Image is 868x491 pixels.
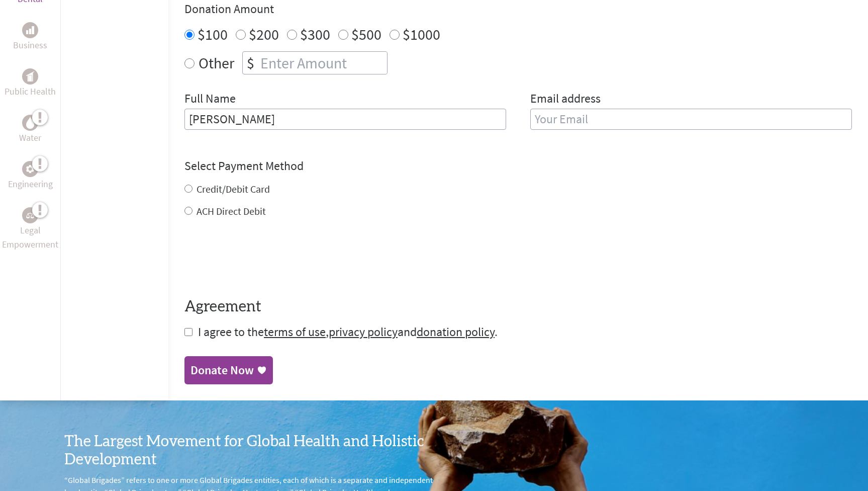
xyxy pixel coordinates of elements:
[2,207,58,252] a: Legal EmpowermentLegal Empowerment
[22,115,38,131] div: Water
[198,324,498,340] span: I agree to the , and .
[5,85,56,99] p: Public Health
[26,212,34,218] img: Legal Empowerment
[197,205,266,217] label: ACH Direct Debit
[19,131,41,145] p: Water
[184,91,236,109] label: Full Name
[351,25,381,44] label: $500
[243,52,258,74] div: $
[300,25,330,44] label: $300
[199,51,234,74] label: Other
[26,71,34,81] img: Public Health
[197,183,270,195] label: Credit/Debit Card
[26,26,34,34] img: Business
[26,117,34,128] img: Water
[22,161,38,177] div: Engineering
[249,25,279,44] label: $200
[22,68,38,85] div: Public Health
[530,91,601,109] label: Email address
[26,165,34,173] img: Engineering
[184,109,506,130] input: Enter Full Name
[184,1,852,17] h4: Donation Amount
[258,52,387,74] input: Enter Amount
[64,433,434,469] h3: The Largest Movement for Global Health and Holistic Development
[22,207,38,223] div: Legal Empowerment
[264,324,326,340] a: terms of use
[22,22,38,38] div: Business
[13,38,47,52] p: Business
[190,362,254,378] div: Donate Now
[198,25,228,44] label: $100
[530,109,852,130] input: Your Email
[417,324,495,340] a: donation policy
[184,298,852,316] h4: Agreement
[184,356,273,384] a: Donate Now
[19,115,41,145] a: WaterWater
[8,177,53,191] p: Engineering
[2,223,58,252] p: Legal Empowerment
[184,158,852,174] h4: Select Payment Method
[13,22,47,52] a: BusinessBusiness
[184,238,337,278] iframe: reCAPTCHA
[5,68,56,99] a: Public HealthPublic Health
[403,25,440,44] label: $1000
[8,161,53,191] a: EngineeringEngineering
[329,324,398,340] a: privacy policy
